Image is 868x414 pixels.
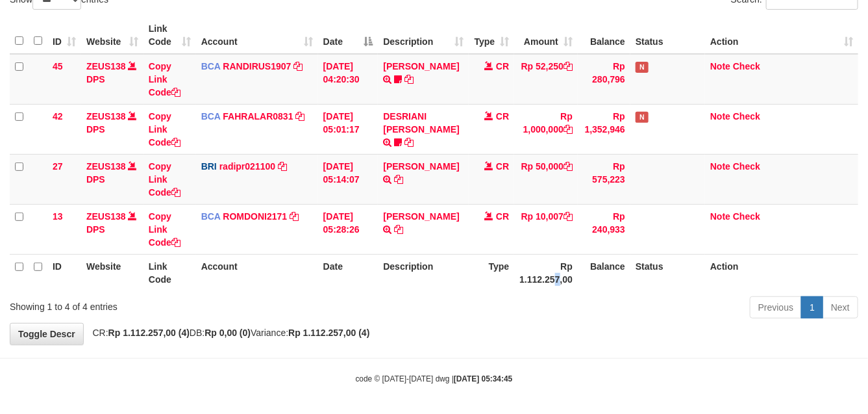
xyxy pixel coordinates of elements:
th: Account: activate to sort column ascending [196,17,318,54]
th: Date [318,254,378,291]
span: 27 [53,161,63,172]
span: BCA [201,211,221,222]
span: 13 [53,211,63,222]
th: Status [630,17,705,54]
span: Has Note [636,62,649,73]
span: Has Note [636,112,649,123]
a: Copy TENNY SETIAWAN to clipboard [404,74,414,84]
a: Copy RANDIRUS1907 to clipboard [293,61,303,71]
th: Action: activate to sort column ascending [705,17,858,54]
a: Note [710,61,730,71]
a: Copy DANA TEGARJALERPR to clipboard [394,174,403,185]
a: Copy ROMDONI2171 to clipboard [290,211,299,222]
a: ROMDONI2171 [223,211,287,222]
a: Copy DESRIANI NATALIS T to clipboard [404,137,414,148]
th: ID: activate to sort column ascending [47,17,81,54]
a: Copy Rp 52,250 to clipboard [564,61,573,71]
span: CR: DB: Variance: [86,328,370,338]
th: Rp 1.112.257,00 [514,254,578,291]
th: Link Code [143,254,196,291]
a: Copy FAHRALAR0831 to clipboard [296,111,305,122]
a: Note [710,161,730,172]
th: Action [705,254,858,291]
th: Balance [578,17,630,54]
a: Copy radipr021100 to clipboard [278,161,287,172]
a: Previous [750,296,802,318]
a: Copy Rp 10,007 to clipboard [564,211,573,222]
a: [PERSON_NAME] [383,211,459,222]
th: Date: activate to sort column descending [318,17,378,54]
a: ZEUS138 [86,111,126,122]
span: 45 [53,61,63,71]
a: RANDIRUS1907 [223,61,291,71]
a: radipr021100 [219,161,275,172]
th: Type [469,254,514,291]
td: [DATE] 05:28:26 [318,204,378,254]
a: Note [710,111,730,122]
th: ID [47,254,81,291]
a: FAHRALAR0831 [223,111,293,122]
span: CR [496,211,509,222]
a: Check [733,211,760,222]
td: Rp 240,933 [578,204,630,254]
a: ZEUS138 [86,161,126,172]
th: Status [630,254,705,291]
th: Website [81,254,143,291]
strong: Rp 0,00 (0) [205,328,251,338]
td: Rp 1,352,946 [578,104,630,154]
a: Toggle Descr [10,323,84,345]
a: ZEUS138 [86,61,126,71]
strong: Rp 1.112.257,00 (4) [288,328,369,338]
th: Account [196,254,318,291]
td: Rp 50,000 [514,154,578,204]
div: Showing 1 to 4 of 4 entries [10,295,352,313]
a: [PERSON_NAME] [383,161,459,172]
td: DPS [81,104,143,154]
td: [DATE] 04:20:30 [318,54,378,105]
th: Description [378,254,469,291]
a: Copy SANTI RUSTINA to clipboard [394,224,403,235]
a: Copy Rp 50,000 to clipboard [564,161,573,172]
a: Copy Rp 1,000,000 to clipboard [564,124,573,135]
th: Balance [578,254,630,291]
strong: Rp 1.112.257,00 (4) [108,328,190,338]
td: Rp 280,796 [578,54,630,105]
a: [PERSON_NAME] [383,61,459,71]
th: Description: activate to sort column ascending [378,17,469,54]
a: Next [823,296,858,318]
strong: [DATE] 05:34:45 [454,374,512,383]
span: BCA [201,61,221,71]
td: Rp 1,000,000 [514,104,578,154]
a: Check [733,61,760,71]
span: BCA [201,111,221,122]
span: CR [496,111,509,122]
a: ZEUS138 [86,211,126,222]
td: DPS [81,204,143,254]
th: Amount: activate to sort column ascending [514,17,578,54]
td: [DATE] 05:01:17 [318,104,378,154]
a: Check [733,111,760,122]
a: Copy Link Code [149,211,180,248]
a: Copy Link Code [149,111,180,148]
td: Rp 52,250 [514,54,578,105]
td: Rp 575,223 [578,154,630,204]
a: Note [710,211,730,222]
td: [DATE] 05:14:07 [318,154,378,204]
a: Copy Link Code [149,61,180,97]
a: Copy Link Code [149,161,180,198]
a: DESRIANI [PERSON_NAME] [383,111,459,135]
span: CR [496,61,509,71]
span: BRI [201,161,217,172]
span: CR [496,161,509,172]
td: Rp 10,007 [514,204,578,254]
a: 1 [801,296,823,318]
a: Check [733,161,760,172]
td: DPS [81,154,143,204]
small: code © [DATE]-[DATE] dwg | [356,374,513,383]
th: Type: activate to sort column ascending [469,17,514,54]
th: Link Code: activate to sort column ascending [143,17,196,54]
th: Website: activate to sort column ascending [81,17,143,54]
span: 42 [53,111,63,122]
td: DPS [81,54,143,105]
